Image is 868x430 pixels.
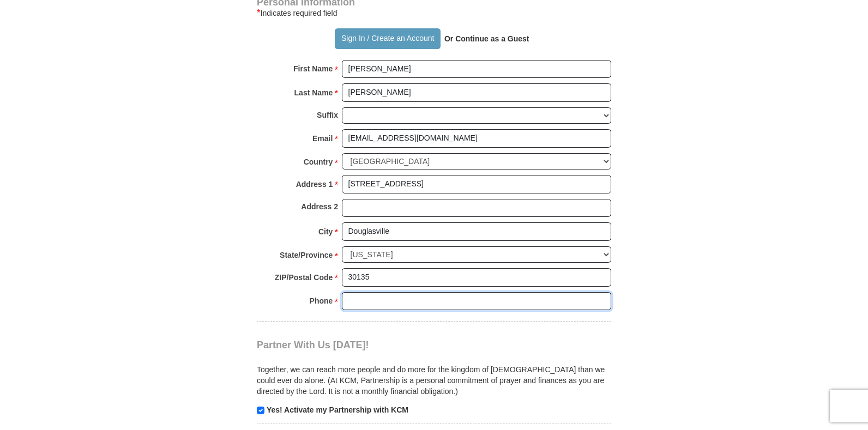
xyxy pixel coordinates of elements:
strong: Address 1 [296,177,333,192]
strong: Last Name [294,85,333,100]
strong: Suffix [317,107,338,123]
strong: Phone [310,293,333,308]
strong: City [318,224,333,239]
strong: Country [304,154,333,169]
p: Together, we can reach more people and do more for the kingdom of [DEMOGRAPHIC_DATA] than we coul... [257,364,611,397]
strong: State/Province [280,247,333,263]
strong: Email [312,131,333,146]
div: Indicates required field [257,7,611,20]
span: Partner With Us [DATE]! [257,340,369,350]
button: Sign In / Create an Account [335,28,440,49]
strong: Or Continue as a Guest [444,34,529,43]
strong: Address 2 [301,199,338,214]
strong: Yes! Activate my Partnership with KCM [267,405,408,414]
strong: ZIP/Postal Code [275,270,333,285]
strong: First Name [293,61,333,76]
